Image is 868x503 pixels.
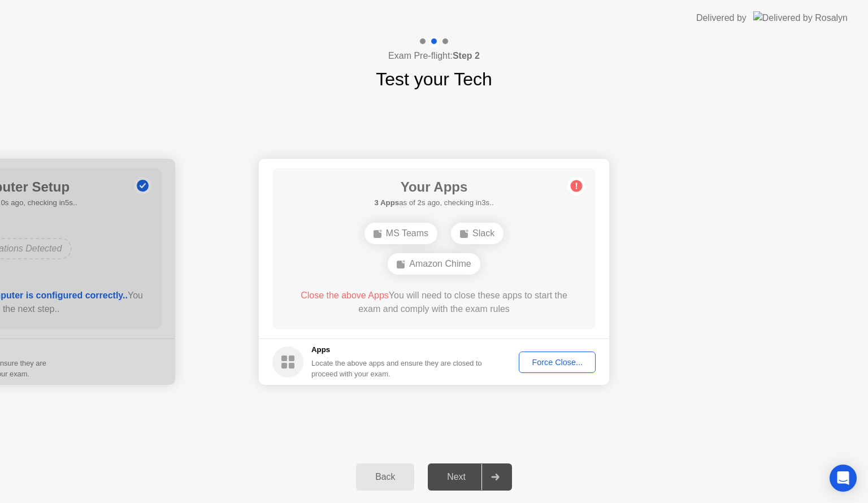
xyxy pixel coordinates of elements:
[523,358,592,367] div: Force Close...
[311,344,483,355] h5: Apps
[364,223,437,244] div: MS Teams
[301,290,389,300] span: Close the above Apps
[374,198,399,207] b: 3 Apps
[388,253,480,275] div: Amazon Chime
[359,472,411,482] div: Back
[519,352,596,373] button: Force Close...
[311,358,483,379] div: Locate the above apps and ensure they are closed to proceed with your exam.
[374,197,493,209] h5: as of 2s ago, checking in3s..
[830,465,857,492] div: Open Intercom Messenger
[753,11,848,24] img: Delivered by Rosalyn
[453,51,480,60] b: Step 2
[696,11,747,25] div: Delivered by
[356,463,414,491] button: Back
[374,177,493,197] h1: Your Apps
[431,472,481,482] div: Next
[289,289,580,316] div: You will need to close these apps to start the exam and comply with the exam rules
[388,49,480,63] h4: Exam Pre-flight:
[428,463,512,491] button: Next
[451,223,504,244] div: Slack
[376,66,492,93] h1: Test your Tech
